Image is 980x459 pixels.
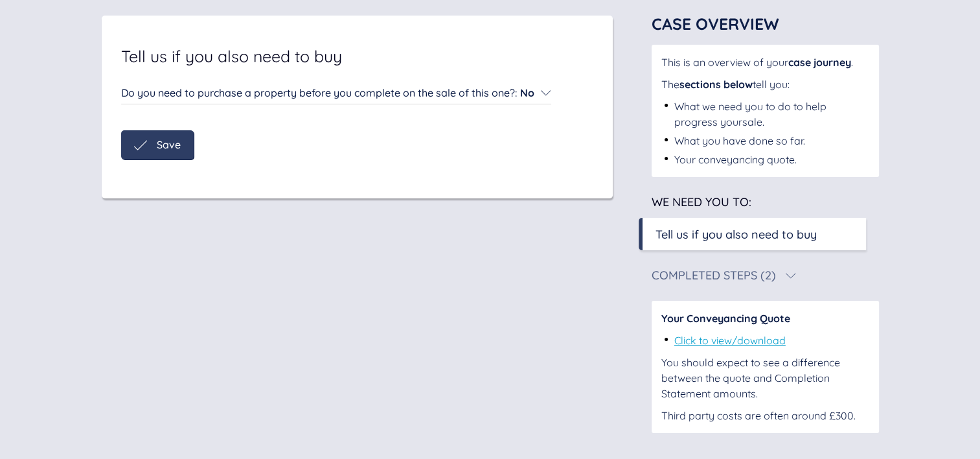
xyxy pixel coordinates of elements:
a: Click to view/download [674,334,786,347]
span: case journey [788,56,851,69]
div: Your conveyancing quote. [674,152,797,167]
span: Your Conveyancing Quote [661,312,790,325]
span: Case Overview [652,14,779,34]
div: This is an overview of your . [661,54,869,70]
div: You should expect to see a difference between the quote and Completion Statement amounts. [661,355,869,401]
div: The tell you: [661,76,869,92]
div: Tell us if you also need to buy [655,226,817,243]
div: What you have done so far. [674,133,805,148]
div: Completed Steps (2) [652,270,776,281]
span: Tell us if you also need to buy [121,48,342,64]
span: No [520,86,534,99]
div: What we need you to do to help progress your sale . [674,99,869,130]
span: Save [157,139,181,150]
span: Do you need to purchase a property before you complete on the sale of this one? : [121,86,517,99]
div: Third party costs are often around £300. [661,408,869,423]
span: We need you to: [652,194,751,209]
span: sections below [679,78,753,91]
